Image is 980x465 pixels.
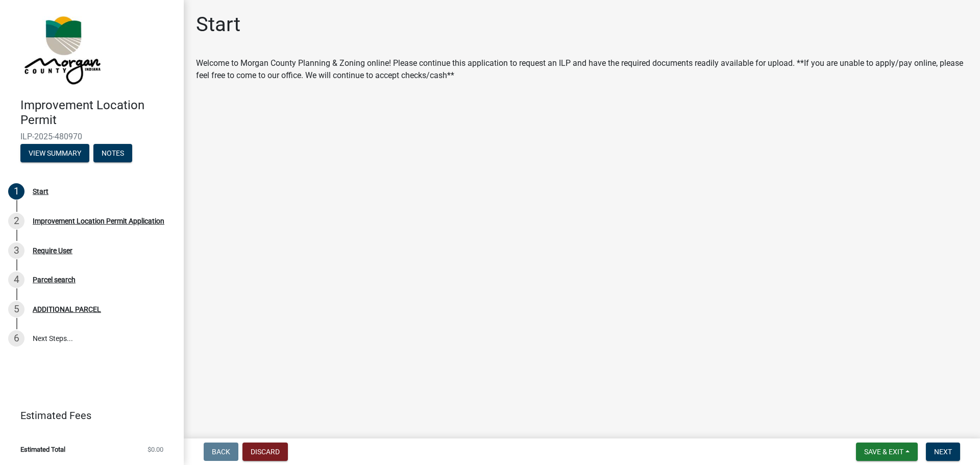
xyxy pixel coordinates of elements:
div: ADDITIONAL PARCEL [33,306,101,313]
div: Welcome to Morgan County Planning & Zoning online! Please continue this application to request an... [196,57,968,82]
wm-modal-confirm: Summary [20,150,89,158]
h4: Improvement Location Permit [20,98,176,128]
button: Notes [93,144,132,162]
div: Start [33,188,48,195]
span: ILP-2025-480970 [20,132,163,141]
button: Discard [242,443,288,461]
button: View Summary [20,144,89,162]
img: Morgan County, Indiana [20,11,103,87]
div: 6 [8,330,24,347]
div: Parcel search [33,276,76,283]
wm-modal-confirm: Notes [93,150,132,158]
a: Estimated Fees [8,405,167,426]
div: 2 [8,213,24,229]
button: Next [926,443,960,461]
div: 1 [8,183,24,200]
div: 4 [8,272,24,288]
span: Next [934,448,952,456]
span: Estimated Total [20,446,65,453]
div: 5 [8,301,24,317]
span: Back [212,448,230,456]
div: Improvement Location Permit Application [33,217,164,225]
div: Require User [33,247,72,254]
h1: Start [196,12,240,37]
button: Back [204,443,238,461]
button: Save & Exit [856,443,918,461]
div: 3 [8,242,24,259]
span: $0.00 [148,446,163,453]
span: Save & Exit [864,448,903,456]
